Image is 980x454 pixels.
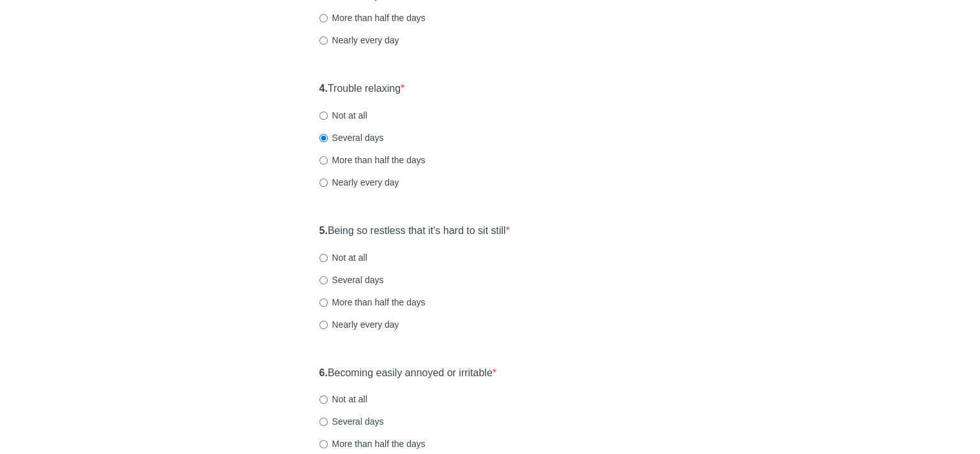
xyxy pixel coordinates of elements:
input: Nearly every day [319,179,328,187]
input: Not at all [319,112,328,120]
label: More than half the days [319,296,425,309]
label: More than half the days [319,437,425,450]
input: More than half the days [319,14,328,22]
label: Several days [319,415,384,428]
label: Nearly every day [319,318,399,331]
input: Several days [319,134,328,142]
input: Nearly every day [319,36,328,45]
label: More than half the days [319,11,425,24]
input: Not at all [319,395,328,404]
label: Being so restless that it's hard to sit still [319,224,510,238]
label: Nearly every day [319,34,399,47]
label: Not at all [319,251,367,264]
input: More than half the days [319,440,328,448]
input: More than half the days [319,298,328,307]
input: More than half the days [319,156,328,165]
label: Several days [319,131,384,144]
label: Trouble relaxing [319,82,405,96]
strong: 5. [319,225,328,236]
label: More than half the days [319,154,425,166]
input: Several days [319,418,328,426]
label: Several days [319,274,384,286]
strong: 4. [319,83,328,94]
strong: 6. [319,367,328,378]
label: Not at all [319,109,367,122]
label: Not at all [319,393,367,406]
input: Several days [319,276,328,284]
label: Nearly every day [319,176,399,189]
input: Not at all [319,254,328,262]
input: Nearly every day [319,321,328,329]
label: Becoming easily annoyed or irritable [319,366,497,381]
